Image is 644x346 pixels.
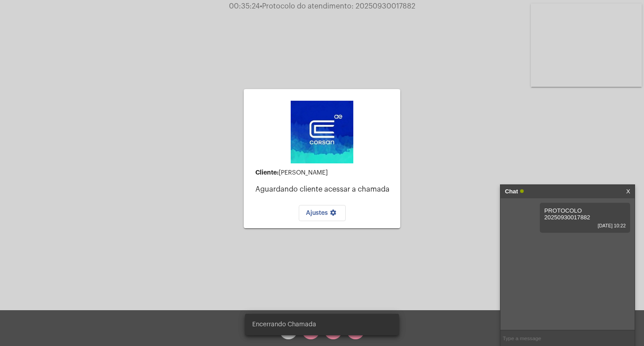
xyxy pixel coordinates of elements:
[544,223,626,228] span: [DATE] 10:22
[544,207,590,221] span: PROTOCOLO 20250930017882
[306,210,339,216] span: Ajustes
[299,205,346,221] button: Ajustes
[500,330,635,346] input: Type a message
[255,185,393,193] p: Aguardando cliente acessar a chamada
[252,320,316,329] span: Encerrando Chamada
[505,185,518,198] strong: Chat
[520,189,524,193] span: Online
[626,185,630,198] a: X
[260,3,262,10] span: •
[260,3,415,10] span: Protocolo do atendimento: 20250930017882
[229,3,260,10] span: 00:35:24
[291,101,353,163] img: d4669ae0-8c07-2337-4f67-34b0df7f5ae4.jpeg
[328,209,339,220] mat-icon: settings
[255,169,279,175] strong: Cliente:
[255,169,393,176] div: [PERSON_NAME]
